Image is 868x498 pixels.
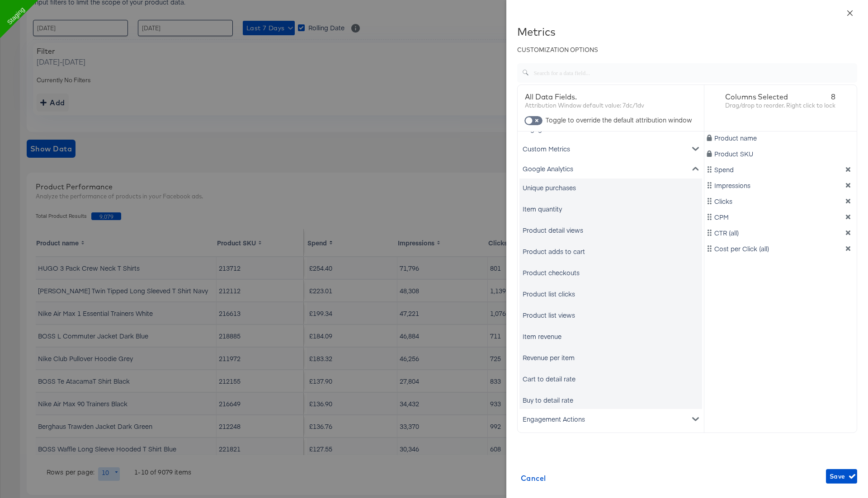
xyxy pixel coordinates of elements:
div: Product detail views [523,226,583,235]
span: Cost per Click (all) [714,244,769,253]
div: Revenue per item [523,353,575,362]
div: CTR (all) [706,228,855,237]
input: Search for a data field... [529,60,857,79]
button: Cancel [517,469,550,487]
span: CPM [714,212,729,221]
div: Impressions [706,181,855,190]
span: Clicks [714,197,732,206]
div: dimension-list [704,85,857,432]
button: Save [826,469,857,484]
div: Item quantity [523,204,562,213]
span: close [846,9,854,17]
div: Product checkouts [523,268,580,277]
span: Impressions [714,181,750,190]
span: Product SKU [714,149,753,158]
div: Item revenue [523,332,561,341]
span: Toggle to override the default attribution window [546,115,692,124]
div: Custom Metrics [519,139,702,159]
div: metrics-list [518,132,704,430]
div: Google Analytics [519,159,702,179]
div: Attribution Window default value: 7dc/1dv [525,101,697,110]
div: Clicks [706,197,855,206]
div: Product list views [523,310,575,319]
div: CPM [706,212,855,221]
div: Cart to detail rate [523,374,576,383]
div: Columns Selected [725,92,835,101]
div: Cost per Click (all) [706,244,855,253]
span: Save [830,471,854,482]
span: Product name [714,133,757,142]
span: Cancel [521,472,546,484]
span: Spend [714,165,734,174]
div: All Data Fields. [525,92,697,101]
div: Engagement Actions [519,409,702,429]
span: CTR (all) [714,228,739,237]
div: Spend [706,165,855,174]
div: CUSTOMIZATION OPTIONS [517,46,857,54]
div: Drag/drop to reorder. Right click to lock [725,101,835,110]
div: Product list clicks [523,289,575,298]
div: Unique purchases [523,183,576,192]
div: Metrics [517,25,857,38]
div: Product adds to cart [523,247,585,256]
div: Buy to detail rate [523,395,573,404]
span: 8 [831,92,835,101]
